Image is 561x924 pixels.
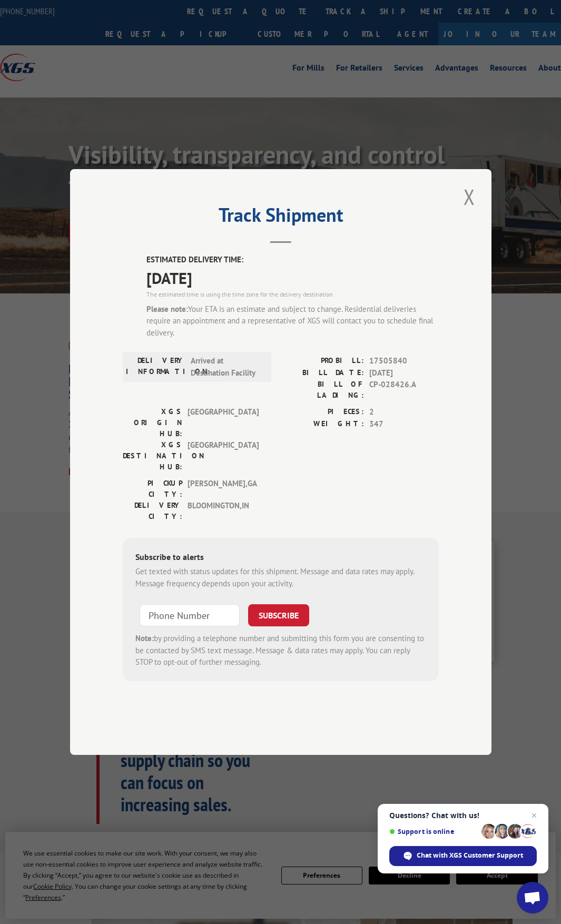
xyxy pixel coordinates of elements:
[135,551,426,566] div: Subscribe to alerts
[281,355,364,367] label: PROBILL:
[126,355,185,379] label: DELIVERY INFORMATION:
[417,851,523,860] span: Chat with XGS Customer Support
[135,633,154,643] strong: Note:
[389,846,537,866] span: Chat with XGS Customer Support
[123,208,439,228] h2: Track Shipment
[369,406,439,418] span: 2
[281,418,364,430] label: WEIGHT:
[281,367,364,379] label: BILL DATE:
[146,304,188,314] strong: Please note:
[188,439,259,473] span: [GEOGRAPHIC_DATA]
[135,633,426,669] div: by providing a telephone number and submitting this form you are consenting to be contacted by SM...
[369,367,439,379] span: [DATE]
[281,406,364,418] label: PIECES:
[146,303,439,339] div: Your ETA is an estimate and subject to change. Residential deliveries require an appointment and ...
[460,182,478,211] button: Close modal
[517,882,548,913] a: Open chat
[123,478,182,500] label: PICKUP CITY:
[123,406,182,439] label: XGS ORIGIN HUB:
[369,355,439,367] span: 17505840
[188,478,259,500] span: [PERSON_NAME] , GA
[188,406,259,439] span: [GEOGRAPHIC_DATA]
[135,566,426,589] div: Get texted with status updates for this shipment. Message and data rates may apply. Message frequ...
[248,604,309,626] button: SUBSCRIBE
[146,290,439,299] div: The estimated time is using the time zone for the delivery destination.
[369,418,439,430] span: 347
[146,254,439,266] label: ESTIMATED DELIVERY TIME:
[389,828,478,835] span: Support is online
[389,811,537,820] span: Questions? Chat with us!
[281,379,364,401] label: BILL OF LADING:
[191,355,262,379] span: Arrived at Destination Facility
[123,500,182,522] label: DELIVERY CITY:
[188,500,259,522] span: BLOOMINGTON , IN
[146,266,439,290] span: [DATE]
[369,379,439,401] span: CP-028426.A
[140,604,240,626] input: Phone Number
[123,439,182,473] label: XGS DESTINATION HUB:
